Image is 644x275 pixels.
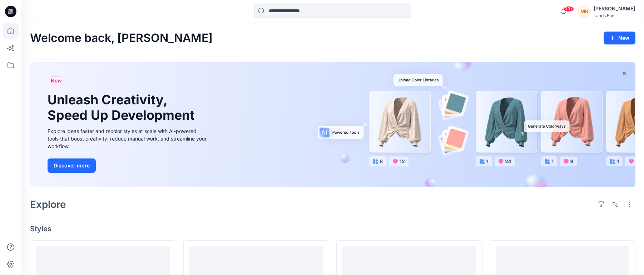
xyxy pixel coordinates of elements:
[578,5,591,18] div: MK
[48,158,96,173] button: Discover more
[48,127,208,150] div: Explore ideas faster and recolor styles at scale with AI-powered tools that boost creativity, red...
[30,32,213,45] h2: Welcome back, [PERSON_NAME]
[30,199,66,210] h2: Explore
[594,4,635,13] div: [PERSON_NAME]
[30,224,635,233] h4: Styles
[604,32,635,44] button: New
[48,92,198,123] h1: Unleash Creativity, Speed Up Development
[48,158,208,173] a: Discover more
[51,76,62,85] span: New
[563,6,574,12] span: 99+
[594,13,635,18] div: Lands End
